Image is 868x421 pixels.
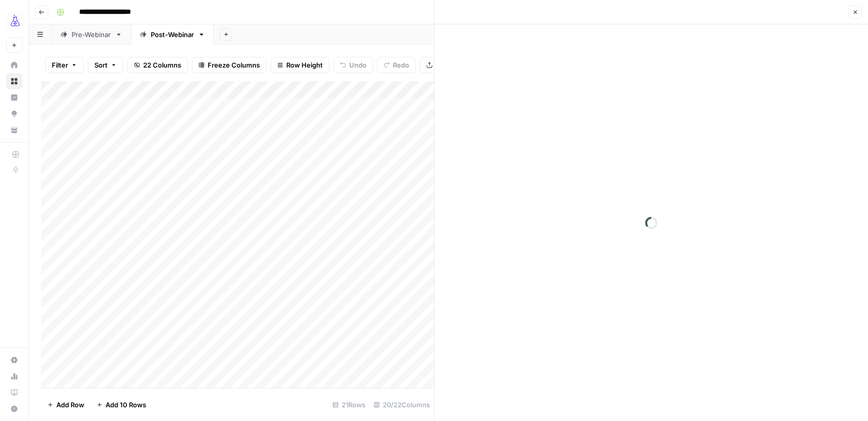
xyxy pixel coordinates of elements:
button: Workspace: AirOps Growth [6,8,22,34]
span: Sort [94,60,108,70]
a: Learning Hub [6,384,22,401]
a: Insights [6,89,22,106]
button: Help + Support [6,401,22,417]
span: Add 10 Rows [106,400,146,410]
button: Row Height [271,57,329,73]
div: 21 Rows [328,397,370,413]
span: 22 Columns [143,60,181,70]
button: Undo [333,57,373,73]
button: Sort [88,57,123,73]
span: Filter [52,60,68,70]
button: Redo [377,57,416,73]
button: Add 10 Rows [90,397,152,413]
a: Pre-Webinar [52,24,131,45]
a: Post-Webinar [131,24,214,45]
button: Freeze Columns [192,57,266,73]
span: Redo [393,60,409,70]
a: Settings [6,352,22,368]
span: Freeze Columns [208,60,260,70]
a: Browse [6,73,22,89]
img: AirOps Growth Logo [6,12,24,30]
span: Row Height [286,60,323,70]
div: Pre-Webinar [72,29,111,40]
a: Your Data [6,122,22,138]
a: Usage [6,368,22,384]
a: Opportunities [6,106,22,122]
div: 20/22 Columns [370,397,434,413]
button: Add Row [41,397,90,413]
span: Undo [349,60,366,70]
div: Post-Webinar [151,29,194,40]
a: Home [6,57,22,73]
button: Filter [45,57,84,73]
span: Add Row [56,400,84,410]
button: 22 Columns [127,57,188,73]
